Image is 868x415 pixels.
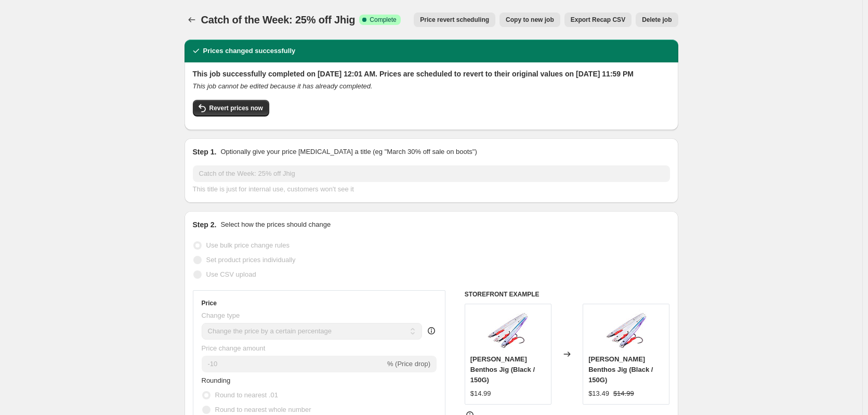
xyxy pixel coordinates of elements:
[202,377,231,384] span: Rounding
[206,241,290,249] span: Use bulk price change rules
[209,104,263,112] span: Revert prices now
[193,100,269,116] button: Revert prices now
[193,69,670,79] h2: This job successfully completed on [DATE] 12:01 AM. Prices are scheduled to revert to their origi...
[202,299,217,307] h3: Price
[202,356,385,372] input: -15
[387,360,430,368] span: % (Price drop)
[220,219,331,230] p: Select how the prices should change
[215,406,311,413] span: Round to nearest whole number
[564,12,632,27] button: Export Recap CSV
[588,355,653,384] span: [PERSON_NAME] Benthos Jig (Black / 150G)
[420,16,489,24] span: Price revert scheduling
[201,14,356,25] span: Catch of the Week: 25% off Jhig
[193,165,670,182] input: 30% off holiday sale
[606,309,647,351] img: Williamson-Benthos-Jig_80x.jpg
[206,256,296,264] span: Set product prices individually
[193,82,373,90] i: This job cannot be edited because it has already completed.
[588,388,609,399] div: $13.49
[470,355,535,384] span: [PERSON_NAME] Benthos Jig (Black / 150G)
[206,270,256,278] span: Use CSV upload
[202,344,266,352] span: Price change amount
[370,16,396,24] span: Complete
[613,388,634,399] strike: $14.99
[202,312,240,319] span: Change type
[499,12,560,27] button: Copy to new job
[414,12,495,27] button: Price revert scheduling
[215,391,278,399] span: Round to nearest .01
[220,147,477,157] p: Optionally give your price [MEDICAL_DATA] a title (eg "March 30% off sale on boots")
[506,16,554,24] span: Copy to new job
[487,309,529,351] img: Williamson-Benthos-Jig_80x.jpg
[465,290,670,299] h6: STOREFRONT EXAMPLE
[193,185,354,193] span: This title is just for internal use, customers won't see it
[185,12,199,27] button: Price change jobs
[642,16,672,24] span: Delete job
[426,326,437,336] div: help
[571,16,625,24] span: Export Recap CSV
[193,147,217,157] h2: Step 1.
[193,219,217,230] h2: Step 2.
[203,46,296,56] h2: Prices changed successfully
[636,12,678,27] button: Delete job
[470,388,491,399] div: $14.99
